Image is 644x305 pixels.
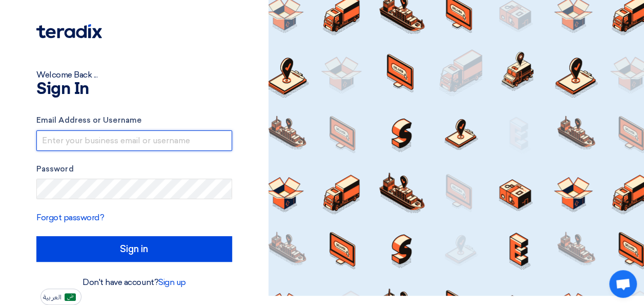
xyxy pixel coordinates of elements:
[36,276,232,289] div: Don't have account?
[609,270,637,298] a: Open chat
[65,293,76,301] img: ar-AR.png
[36,236,232,262] input: Sign in
[36,81,232,98] h1: Sign In
[36,130,232,151] input: Enter your business email or username
[43,294,61,301] span: العربية
[40,289,81,305] button: العربية
[36,163,232,175] label: Password
[36,24,102,39] img: Teradix logo
[158,277,186,287] a: Sign up
[36,213,104,222] a: Forgot password?
[36,115,232,126] label: Email Address or Username
[36,69,232,81] div: Welcome Back ...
